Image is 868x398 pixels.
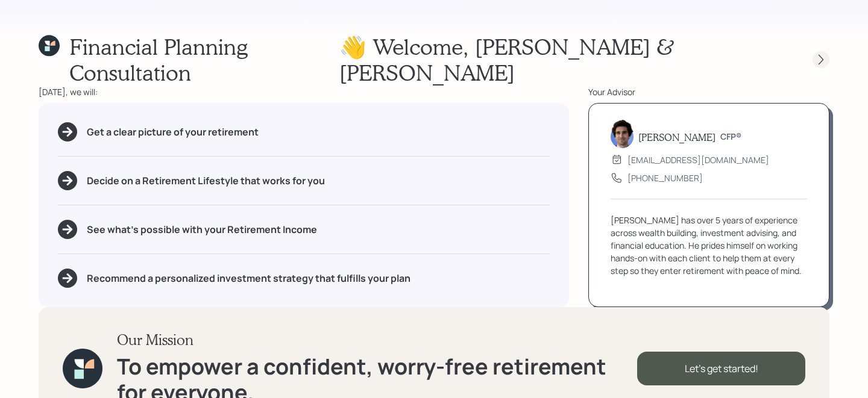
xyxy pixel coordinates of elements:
[87,175,325,187] h5: Decide on a Retirement Lifestyle that works for you
[117,331,637,349] h3: Our Mission
[87,273,410,284] h5: Recommend a personalized investment strategy that fulfills your plan
[627,154,769,166] div: [EMAIL_ADDRESS][DOMAIN_NAME]
[637,352,805,385] div: Let's get started!
[87,126,259,138] h5: Get a clear picture of your retirement
[39,86,569,98] div: [DATE], we will:
[69,34,339,86] h1: Financial Planning Consultation
[339,34,791,86] h1: 👋 Welcome , [PERSON_NAME] & [PERSON_NAME]
[638,131,715,143] h5: [PERSON_NAME]
[720,132,741,142] h6: CFP®
[611,119,634,148] img: harrison-schaefer-headshot-2.png
[611,214,807,277] div: [PERSON_NAME] has over 5 years of experience across wealth building, investment advising, and fin...
[588,86,829,98] div: Your Advisor
[87,224,317,235] h5: See what's possible with your Retirement Income
[627,172,703,184] div: [PHONE_NUMBER]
